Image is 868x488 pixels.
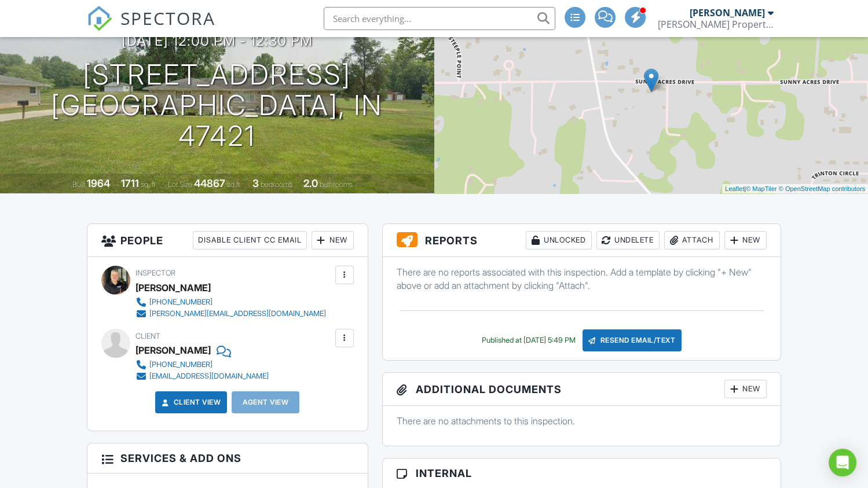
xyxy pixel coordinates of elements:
[122,33,313,49] h3: [DATE] 12:00 pm - 12:30 pm
[194,177,225,189] div: 44867
[135,308,326,320] a: [PERSON_NAME][EMAIL_ADDRESS][DOMAIN_NAME]
[320,180,353,189] span: bathrooms
[135,296,326,308] a: [PHONE_NUMBER]
[397,414,767,427] p: There are no attachments to this inspection.
[312,231,354,249] div: New
[779,185,865,192] a: © OpenStreetMap contributors
[87,224,368,257] h3: People
[87,443,368,474] h3: Services & Add ons
[87,177,110,189] div: 1964
[583,329,682,351] div: Resend Email/Text
[724,231,767,249] div: New
[87,6,112,31] img: The Best Home Inspection Software - Spectora
[725,185,744,192] a: Leaflet
[746,185,777,192] a: © MapTiler
[383,224,781,257] h3: Reports
[303,177,318,189] div: 2.0
[227,180,241,189] span: sq.ft.
[72,180,85,189] span: Built
[159,397,221,408] a: Client View
[722,184,868,194] div: |
[135,359,269,370] a: [PHONE_NUMBER]
[135,332,160,340] span: Client
[19,60,416,151] h1: [STREET_ADDRESS] [GEOGRAPHIC_DATA], IN 47421
[664,231,720,249] div: Attach
[261,180,292,189] span: bedrooms
[149,309,326,318] div: [PERSON_NAME][EMAIL_ADDRESS][DOMAIN_NAME]
[135,269,175,277] span: Inspector
[135,279,211,296] div: [PERSON_NAME]
[596,231,660,249] div: Undelete
[149,372,269,381] div: [EMAIL_ADDRESS][DOMAIN_NAME]
[149,298,213,307] div: [PHONE_NUMBER]
[324,7,555,30] input: Search everything...
[724,380,767,398] div: New
[526,231,592,249] div: Unlocked
[168,180,192,189] span: Lot Size
[690,7,765,19] div: [PERSON_NAME]
[141,180,157,189] span: sq. ft.
[829,449,856,476] div: Open Intercom Messenger
[135,370,269,382] a: [EMAIL_ADDRESS][DOMAIN_NAME]
[120,6,215,30] span: SPECTORA
[121,177,139,189] div: 1711
[482,336,576,345] div: Published at [DATE] 5:49 PM
[135,342,211,359] div: [PERSON_NAME]
[87,16,215,40] a: SPECTORA
[252,177,259,189] div: 3
[658,19,774,30] div: Bailey Property Inspections
[193,231,307,249] div: Disable Client CC Email
[397,266,767,292] p: There are no reports associated with this inspection. Add a template by clicking "+ New" above or...
[383,373,781,406] h3: Additional Documents
[149,360,213,369] div: [PHONE_NUMBER]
